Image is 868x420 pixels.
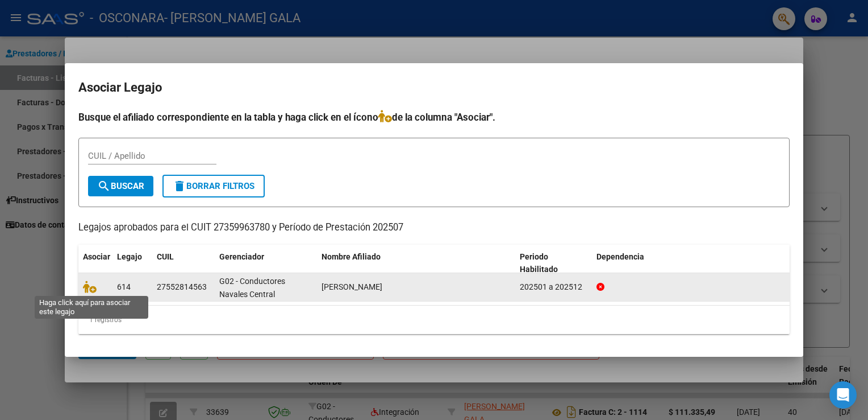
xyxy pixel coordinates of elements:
[162,175,265,197] button: Borrar Filtros
[520,281,587,294] div: 202501 a 202512
[152,245,215,282] datatable-header-cell: CUIL
[592,245,790,282] datatable-header-cell: Dependencia
[83,252,110,261] span: Asociar
[97,181,144,191] span: Buscar
[515,245,592,282] datatable-header-cell: Periodo Habilitado
[157,252,174,261] span: CUIL
[157,281,207,294] div: 27552814563
[596,252,644,261] span: Dependencia
[520,252,558,274] span: Periodo Habilitado
[78,245,112,282] datatable-header-cell: Asociar
[317,245,515,282] datatable-header-cell: Nombre Afiliado
[219,252,264,261] span: Gerenciador
[112,245,152,282] datatable-header-cell: Legajo
[78,306,790,334] div: 1 registros
[78,221,790,235] p: Legajos aprobados para el CUIT 27359963780 y Período de Prestación 202507
[322,252,381,261] span: Nombre Afiliado
[173,179,186,193] mat-icon: delete
[88,176,153,196] button: Buscar
[78,110,790,125] h4: Busque el afiliado correspondiente en la tabla y haga click en el ícono de la columna "Asociar".
[173,181,254,191] span: Borrar Filtros
[97,179,111,193] mat-icon: search
[78,77,790,98] h2: Asociar Legajo
[322,282,382,291] span: CASTILLO PEREZ SOFIA
[215,245,317,282] datatable-header-cell: Gerenciador
[117,282,131,291] span: 614
[829,381,857,409] div: Open Intercom Messenger
[117,252,142,261] span: Legajo
[219,277,285,299] span: G02 - Conductores Navales Central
